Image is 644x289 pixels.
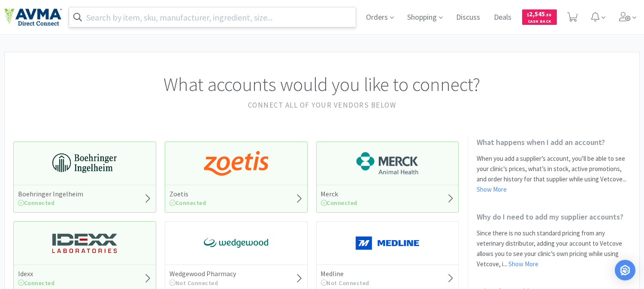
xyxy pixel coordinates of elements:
[169,199,206,207] span: Connected
[169,279,218,287] span: Not Connected
[204,151,268,176] img: a673e5ab4e5e497494167fe422e9a3ab.png
[522,6,557,29] a: $2,545.58Cash Back
[204,230,268,256] img: e40baf8987b14801afb1611fffac9ca4_8.png
[18,269,55,278] h5: Idexx
[169,190,206,199] h5: Zoetis
[355,230,420,256] img: a646391c64b94eb2892348a965bf03f3_134.png
[52,151,117,176] img: 730db3968b864e76bcafd0174db25112_22.png
[52,230,117,256] img: 13250b0087d44d67bb1668360c5632f9_13.png
[477,154,631,195] p: When you add a supplier’s account, you’ll be able to see your clinic’s prices, what’s in stock, a...
[508,260,538,268] a: Show More
[321,199,358,207] span: Connected
[527,19,552,25] span: Cash Back
[18,190,83,199] h5: Boehringer Ingelheim
[527,12,529,18] span: $
[615,260,635,280] div: Open Intercom Messenger
[491,14,515,21] a: Deals
[321,279,370,287] span: Not Connected
[321,190,358,199] h5: Merck
[169,269,236,278] h5: Wedgewood Pharmacy
[18,279,55,287] span: Connected
[477,228,631,269] p: Since there is no such standard pricing from any veterinary distributor, adding your account to V...
[477,212,631,222] h2: Why do I need to add my supplier accounts?
[13,69,631,99] h1: What accounts would you like to connect?
[355,151,420,176] img: 6d7abf38e3b8462597f4a2f88dede81e_176.png
[18,199,55,207] span: Connected
[527,10,552,18] span: 2,545
[69,7,356,27] input: Search by item, sku, manufacturer, ingredient, size...
[477,185,507,193] a: Show More
[545,12,552,18] span: . 58
[321,269,370,278] h5: Medline
[13,99,631,111] h2: Connect all of your vendors below
[453,14,484,21] a: Discuss
[477,137,631,147] h2: What happens when I add an account?
[4,8,62,26] img: e4e33dab9f054f5782a47901c742baa9_102.png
